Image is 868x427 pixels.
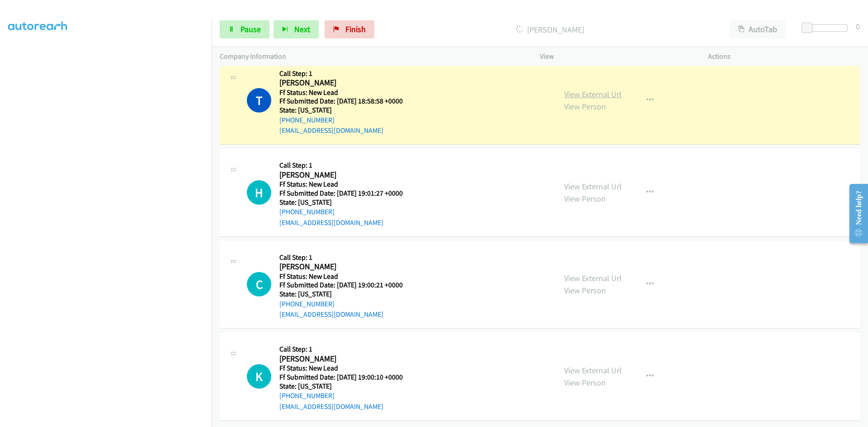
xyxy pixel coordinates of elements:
[279,126,383,135] a: [EMAIL_ADDRESS][DOMAIN_NAME]
[279,88,403,97] h5: Ff Status: New Lead
[247,272,271,296] h1: C
[220,20,269,38] a: Pause
[247,364,271,389] div: The call is yet to be attempted
[325,20,374,38] a: Finish
[279,116,335,124] a: [PHONE_NUMBER]
[279,382,403,391] h5: State: [US_STATE]
[856,20,860,33] div: 0
[279,97,403,106] h5: Ff Submitted Date: [DATE] 18:58:58 +0000
[279,180,403,189] h5: Ff Status: New Lead
[279,218,383,227] a: [EMAIL_ADDRESS][DOMAIN_NAME]
[294,24,310,34] span: Next
[279,170,403,180] h2: [PERSON_NAME]
[279,207,335,216] a: [PHONE_NUMBER]
[806,24,848,32] div: Delay between calls (in seconds)
[345,24,366,34] span: Finish
[279,69,403,78] h5: Call Step: 1
[564,193,606,204] a: View Person
[564,181,622,192] a: View External Url
[279,189,403,198] h5: Ff Submitted Date: [DATE] 19:01:27 +0000
[247,180,271,205] div: The call is yet to be attempted
[247,272,271,296] div: The call is yet to be attempted
[279,78,403,88] h2: [PERSON_NAME]
[564,101,606,112] a: View Person
[564,89,622,99] a: View External Url
[220,51,524,62] p: Company Information
[279,364,403,373] h5: Ff Status: New Lead
[708,51,860,62] p: Actions
[279,373,403,382] h5: Ff Submitted Date: [DATE] 19:00:10 +0000
[279,281,403,290] h5: Ff Submitted Date: [DATE] 19:00:21 +0000
[279,310,383,319] a: [EMAIL_ADDRESS][DOMAIN_NAME]
[279,272,403,281] h5: Ff Status: New Lead
[279,354,403,364] h2: [PERSON_NAME]
[279,262,403,272] h2: [PERSON_NAME]
[730,20,786,38] button: AutoTab
[279,300,335,308] a: [PHONE_NUMBER]
[247,88,271,113] h1: T
[279,391,335,400] a: [PHONE_NUMBER]
[564,285,606,296] a: View Person
[247,364,271,389] h1: K
[279,290,403,299] h5: State: [US_STATE]
[564,365,622,375] a: View External Url
[274,20,319,38] button: Next
[842,178,868,249] iframe: Resource Center
[247,180,271,205] h1: H
[564,377,606,388] a: View Person
[279,345,403,354] h5: Call Step: 1
[279,253,403,262] h5: Call Step: 1
[540,51,692,62] p: View
[279,198,403,207] h5: State: [US_STATE]
[279,402,383,411] a: [EMAIL_ADDRESS][DOMAIN_NAME]
[387,23,713,36] p: [PERSON_NAME]
[279,106,403,115] h5: State: [US_STATE]
[279,161,403,170] h5: Call Step: 1
[564,273,622,283] a: View External Url
[241,24,261,34] span: Pause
